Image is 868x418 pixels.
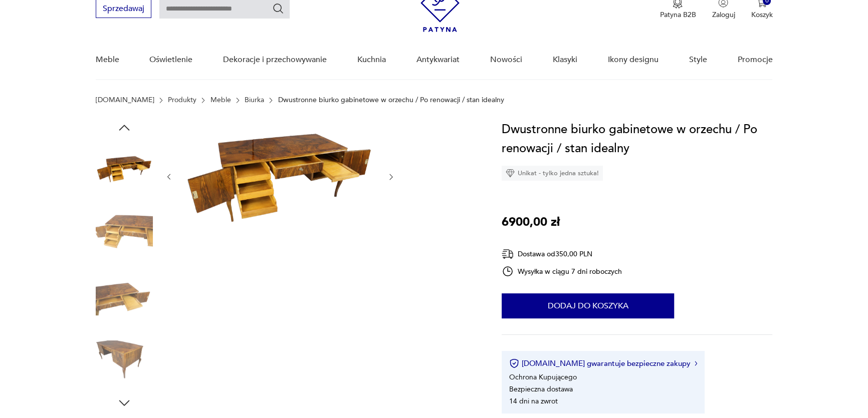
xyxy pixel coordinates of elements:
img: Ikona dostawy [502,248,514,260]
a: Meble [96,41,119,79]
a: Klasyki [553,41,577,79]
a: Antykwariat [416,41,460,79]
div: Wysyłka w ciągu 7 dni roboczych [502,265,622,277]
a: [DOMAIN_NAME] [96,96,154,104]
a: Oświetlenie [149,41,192,79]
div: Unikat - tylko jedna sztuka! [502,166,603,181]
a: Biurka [245,96,264,104]
img: Ikona certyfikatu [509,358,519,368]
button: Szukaj [272,3,284,15]
div: Dostawa od 350,00 PLN [502,248,622,260]
a: Meble [210,96,231,104]
img: Ikona diamentu [506,169,515,178]
li: 14 dni na zwrot [509,396,558,406]
p: Patyna B2B [660,10,696,20]
p: Zaloguj [712,10,735,20]
button: Dodaj do koszyka [502,293,674,318]
img: Zdjęcie produktu Dwustronne biurko gabinetowe w orzechu / Po renowacji / stan idealny [96,140,153,197]
img: Zdjęcie produktu Dwustronne biurko gabinetowe w orzechu / Po renowacji / stan idealny [183,120,376,232]
img: Ikona strzałki w prawo [695,361,698,366]
a: Dekoracje i przechowywanie [223,41,327,79]
h1: Dwustronne biurko gabinetowe w orzechu / Po renowacji / stan idealny [502,120,772,158]
a: Sprzedawaj [96,6,151,13]
img: Zdjęcie produktu Dwustronne biurko gabinetowe w orzechu / Po renowacji / stan idealny [96,204,153,261]
a: Ikony designu [608,41,659,79]
a: Style [689,41,707,79]
p: Dwustronne biurko gabinetowe w orzechu / Po renowacji / stan idealny [278,96,504,104]
img: Zdjęcie produktu Dwustronne biurko gabinetowe w orzechu / Po renowacji / stan idealny [96,268,153,325]
a: Nowości [490,41,522,79]
a: Produkty [168,96,196,104]
p: 6900,00 zł [502,213,560,232]
img: Zdjęcie produktu Dwustronne biurko gabinetowe w orzechu / Po renowacji / stan idealny [96,332,153,389]
li: Bezpieczna dostawa [509,384,573,394]
a: Promocje [737,41,772,79]
p: Koszyk [751,10,772,20]
button: [DOMAIN_NAME] gwarantuje bezpieczne zakupy [509,358,697,368]
a: Kuchnia [357,41,386,79]
li: Ochrona Kupującego [509,372,577,382]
